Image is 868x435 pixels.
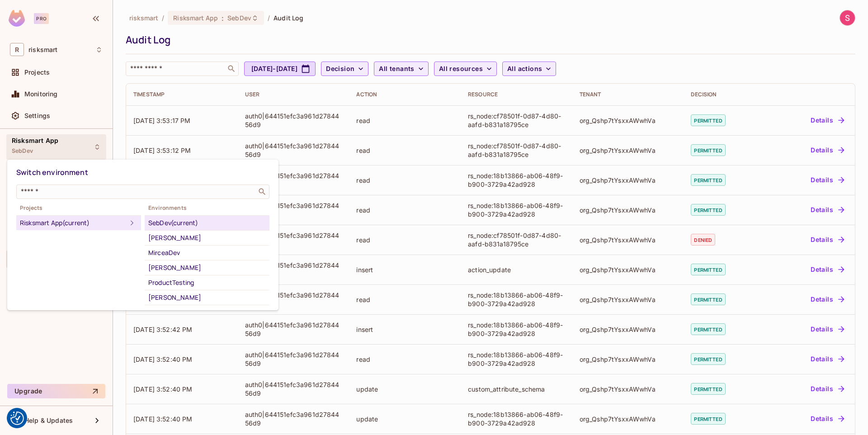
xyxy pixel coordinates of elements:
[148,232,266,243] div: [PERSON_NAME]
[10,411,24,425] img: Revisit consent button
[148,247,266,258] div: MirceaDev
[16,204,141,212] span: Projects
[16,167,88,177] span: Switch environment
[145,204,269,212] span: Environments
[20,217,127,228] div: Risksmart App (current)
[148,277,266,288] div: ProductTesting
[148,292,266,303] div: [PERSON_NAME]
[10,411,24,425] button: Consent Preferences
[148,262,266,273] div: [PERSON_NAME]
[148,217,266,228] div: SebDev (current)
